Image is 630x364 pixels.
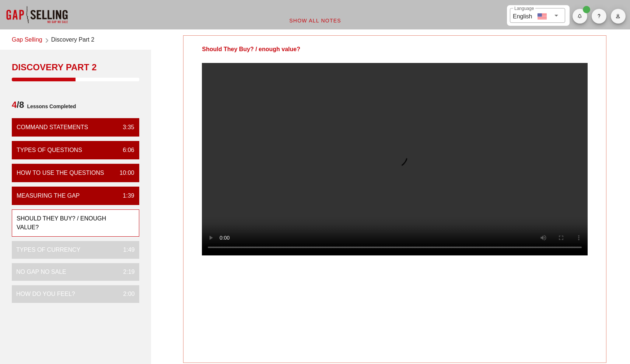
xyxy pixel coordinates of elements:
div: How Do You Feel? [16,290,75,298]
div: How to Use the Questions [17,169,104,177]
div: Should They Buy? / enough value? [17,214,129,232]
div: Types of Currency [16,245,80,254]
div: LanguageEnglish [510,8,565,23]
div: Types of Questions [17,146,82,155]
span: Discovery Part 2 [51,35,94,45]
div: 1:39 [117,191,134,200]
div: Discovery Part 2 [12,61,139,73]
div: 10:00 [113,169,134,177]
div: Measuring the Gap [17,191,80,200]
button: Show All Notes [283,14,347,27]
span: Show All Notes [289,18,341,24]
span: /8 [12,99,24,114]
label: Language [514,6,534,11]
div: Command Statements [17,123,88,132]
div: Should They Buy? / enough value? [183,36,319,63]
div: 1:49 [117,245,134,254]
div: 6:06 [117,146,134,155]
div: 2:00 [117,290,134,298]
div: 2:19 [117,268,134,276]
span: Lessons Completed [24,99,76,114]
span: 4 [12,100,17,110]
div: English [513,10,532,21]
a: Gap Selling [12,35,42,45]
div: 3:35 [117,123,134,132]
span: Badge [583,6,590,13]
div: No Gap No Sale [16,268,66,276]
